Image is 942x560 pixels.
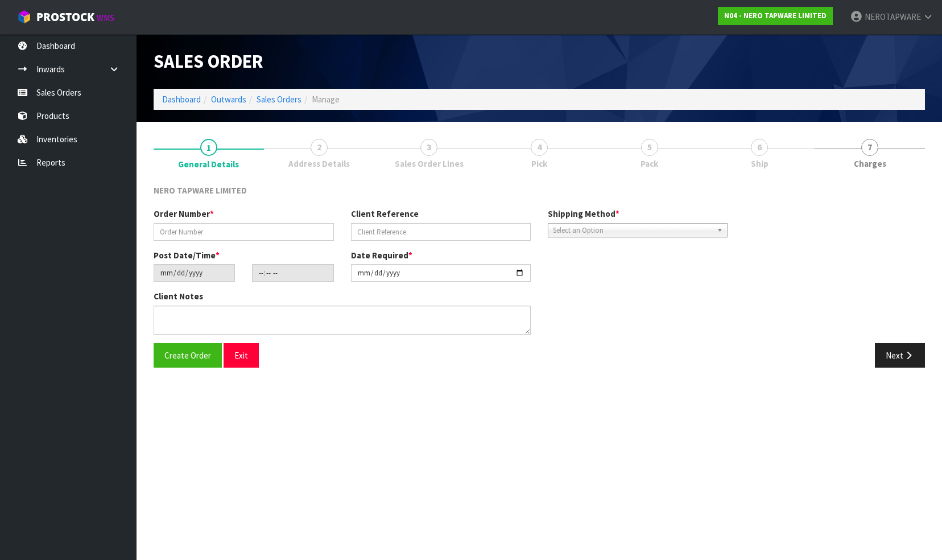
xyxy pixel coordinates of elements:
label: Order Number [154,208,214,220]
label: Date Required [351,249,412,261]
span: 3 [420,139,437,156]
span: 5 [641,139,658,156]
span: Pick [531,158,547,170]
a: Dashboard [162,94,201,105]
span: 7 [861,139,878,156]
span: Select an Option [553,224,712,237]
button: Exit [224,343,259,368]
a: Outwards [211,94,246,105]
strong: N04 - NERO TAPWARE LIMITED [724,11,827,20]
span: Charges [854,158,886,170]
img: cube-alt.png [17,10,31,24]
span: Address Details [288,158,350,170]
span: Ship [751,158,769,170]
span: General Details [178,158,239,170]
a: Sales Orders [257,94,301,105]
span: ProStock [36,10,94,24]
span: Pack [641,158,658,170]
span: Manage [312,94,340,105]
label: Post Date/Time [154,249,220,261]
span: NEROTAPWARE [865,11,921,22]
span: Sales Order [154,50,263,73]
small: WMS [97,13,114,23]
span: General Details [154,176,925,376]
label: Client Notes [154,290,203,302]
button: Next [875,343,925,368]
label: Client Reference [351,208,419,220]
button: Create Order [154,343,222,368]
input: Order Number [154,223,334,241]
span: 6 [751,139,768,156]
span: 1 [200,139,217,156]
input: Client Reference [351,223,531,241]
span: 2 [311,139,328,156]
span: Create Order [164,350,211,361]
span: Sales Order Lines [395,158,464,170]
span: 4 [531,139,548,156]
span: NERO TAPWARE LIMITED [154,185,247,196]
label: Shipping Method [548,208,619,220]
